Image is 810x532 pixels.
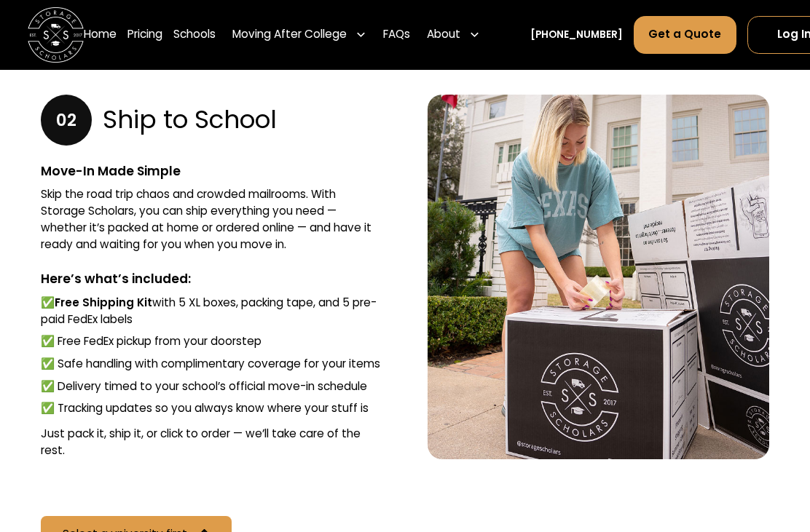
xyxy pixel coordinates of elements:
div: Move-In Made Simple [41,162,383,181]
li: ✅ Free FedEx pickup from your doorstep [41,333,383,350]
li: ✅ Delivery timed to your school’s official move-in schedule [41,378,383,395]
div: About [427,26,460,43]
img: Storage Scholars main logo [28,7,84,63]
img: Storage Scholar [428,95,770,459]
li: ✅ Safe handling with complimentary coverage for your items [41,356,383,373]
strong: Free Shipping Kit [55,295,152,310]
a: Pricing [127,15,162,55]
div: Moving After College [227,15,372,55]
h3: Ship to School [103,105,277,135]
div: Here’s what’s included: [41,270,383,289]
li: ✅ Tracking updates so you always know where your stuff is [41,400,383,417]
a: [PHONE_NUMBER] [530,28,623,42]
a: Home [84,15,117,55]
div: About [422,15,486,55]
div: Just pack it, ship it, or click to order — we’ll take care of the rest. [41,426,383,459]
li: ✅ with 5 XL boxes, packing tape, and 5 pre-paid FedEx labels [41,295,383,328]
a: FAQs [383,15,410,55]
div: Moving After College [232,26,347,43]
a: Schools [173,15,216,55]
a: Get a Quote [634,16,736,54]
a: home [28,7,84,63]
div: 02 [41,95,92,146]
div: Skip the road trip chaos and crowded mailrooms. With Storage Scholars, you can ship everything yo... [41,186,383,253]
